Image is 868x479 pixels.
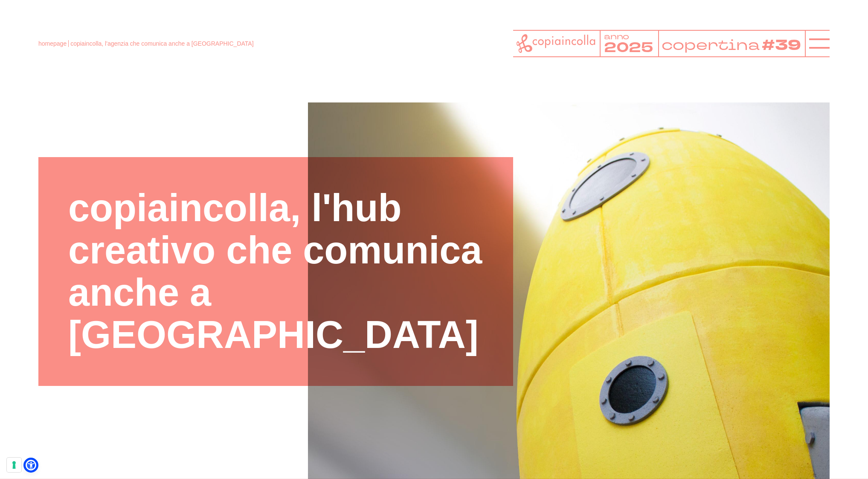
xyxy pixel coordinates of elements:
span: copiaincolla, l'agenzia che comunica anche a [GEOGRAPHIC_DATA] [70,40,253,47]
button: Le tue preferenze relative al consenso per le tecnologie di tracciamento [7,458,21,472]
tspan: anno [604,31,630,42]
tspan: 2025 [604,38,653,57]
tspan: #39 [762,35,801,56]
h1: copiaincolla, l'hub creativo che comunica anche a [GEOGRAPHIC_DATA] [68,187,483,356]
a: homepage [38,40,67,47]
tspan: copertina [662,35,760,54]
a: Open Accessibility Menu [26,460,36,470]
